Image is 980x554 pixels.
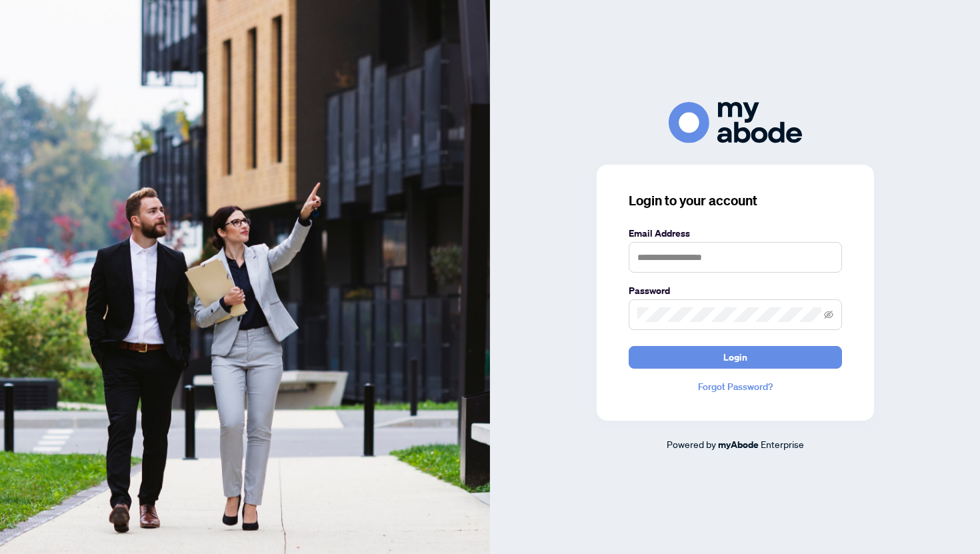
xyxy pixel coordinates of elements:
label: Email Address [629,226,842,241]
span: Enterprise [761,438,804,450]
a: myAbode [718,437,759,452]
h3: Login to your account [629,191,842,210]
img: ma-logo [669,102,802,143]
span: Powered by [667,438,716,450]
a: Forgot Password? [629,379,842,394]
button: Login [629,346,842,369]
span: Login [723,347,747,368]
label: Password [629,283,842,298]
span: eye-invisible [824,310,833,319]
